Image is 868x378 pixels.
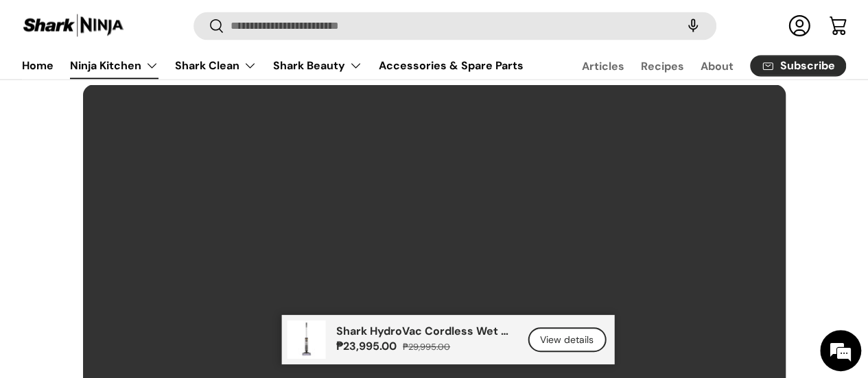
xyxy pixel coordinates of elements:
[528,327,606,353] a: View details
[671,11,715,41] speech-search-button: Search by voice
[403,341,450,353] s: ₱29,995.00
[780,60,835,71] span: Subscribe
[336,339,400,353] strong: ₱23,995.00
[265,51,371,79] summary: Shark Beauty
[287,320,325,359] img: shark-hyrdrovac-wet-and-dry-hard-floor-clearner-full-view-sharkninja
[582,52,624,79] a: Articles
[71,77,231,95] div: Chat with us now
[7,241,261,289] textarea: Type your message and hit 'Enter'
[62,51,167,79] summary: Ninja Kitchen
[80,106,189,244] span: We're online!
[641,52,684,79] a: Recipes
[549,51,846,79] nav: Secondary
[22,12,125,39] img: Shark Ninja Philippines
[22,51,54,78] a: Home
[750,55,846,76] a: Subscribe
[701,52,734,79] a: About
[225,7,258,40] div: Minimize live chat window
[336,324,511,338] p: Shark HydroVac Cordless Wet & Dry Hard Floor Cleaner (WD210PH)
[379,51,524,78] a: Accessories & Spare Parts
[167,51,265,79] summary: Shark Clean
[22,51,524,79] nav: Primary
